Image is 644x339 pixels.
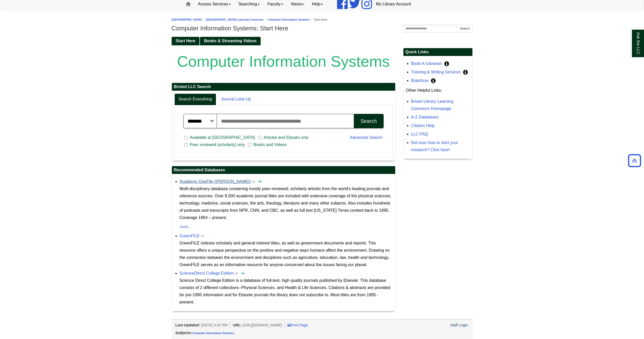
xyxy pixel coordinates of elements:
a: Not sure how to start your research? Click here! [411,140,458,152]
img: Peer Reviewed [258,179,262,183]
i: This link opens in a new window [201,235,204,238]
span: Subjects: [175,331,192,335]
a: A-Z Databases [411,115,439,119]
input: Peer reviewed (scholarly) only [184,142,188,147]
p: Multi-disciplinary database containing mostly peer-reviewed, scholarly articles from the world's ... [180,185,393,221]
i: Print Page [287,323,291,327]
input: Books and Videos [248,142,251,147]
span: Available at [GEOGRAPHIC_DATA] [188,134,257,141]
a: Journal Look-Up [217,94,255,105]
a: [GEOGRAPHIC_DATA] [172,18,202,21]
span: Start Here [176,39,195,43]
a: Brainfuse [411,78,429,83]
button: Search [354,114,383,128]
span: URL: [233,323,242,327]
a: Staff Login [450,323,468,327]
i: This link opens in a new window [235,273,238,275]
a: Books & Streaming Videos [200,37,261,45]
a: Bristol Library Learning Commons Homepage [411,99,454,111]
a: Start Here [172,37,199,45]
input: Available at [GEOGRAPHIC_DATA] [184,135,188,140]
h2: Recommended Databases [172,166,395,174]
a: LLC FAQ [411,132,428,136]
a: ScienceDirect College Edition [180,271,234,275]
div: Search [360,118,377,124]
a: Print Page [287,323,308,327]
li: Start Here [310,17,328,22]
div: Guide Pages [172,36,473,45]
a: Academic OneFile ([PERSON_NAME]) [180,179,251,184]
a: [GEOGRAPHIC_DATA] Learning Commons [206,18,263,21]
span: Books & Streaming Videos [204,39,257,43]
a: Advanced Search [350,135,382,140]
a: Search Everything [174,94,216,105]
span: Peer reviewed (scholarly) only [188,142,247,148]
div: GreenFILE indexes scholarly and general interest titles, as well as government documents and repo... [180,240,393,268]
span: [URL][DOMAIN_NAME] [243,323,282,327]
a: Citation Help [411,123,435,128]
h2: Bristol LLC Search [172,83,395,91]
h1: Computer Information Systems: Start Here [172,25,473,32]
a: Book-A-Librarian [411,61,442,66]
span: [DATE] 3:42 PM [201,323,227,327]
span: Last Updated: [175,323,200,327]
a: Computer Information Systems [192,332,234,335]
h2: Quick Links [403,48,472,56]
a: Back to Top [626,157,643,164]
span: Articles and Ebooks only [261,134,311,141]
nav: breadcrumb [172,17,473,22]
i: This link opens in a new window [252,181,255,183]
input: Articles and Ebooks only [258,135,261,140]
img: Peer Reviewed [241,271,245,275]
div: Science Direct College Edition is a database of full-text, high quality journals published by Els... [180,277,393,306]
span: Books and Videos [251,142,289,148]
font: Computer Information Systems [177,53,390,70]
a: GreenFILE [180,234,200,238]
p: Other Helpful Links: [406,87,470,94]
a: Computer Information Systems [268,18,310,21]
a: Tutoring & Writing Services [411,70,461,74]
button: Search [457,25,472,32]
button: more... [180,224,192,230]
